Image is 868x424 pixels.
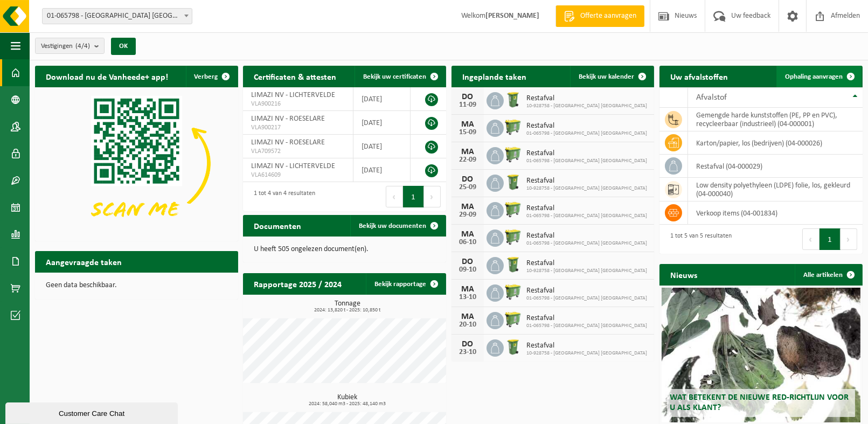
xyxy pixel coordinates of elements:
count: (4/4) [75,43,90,50]
span: Restafval [526,177,647,185]
button: OK [111,38,136,55]
h2: Rapportage 2025 / 2024 [243,273,352,294]
span: Restafval [526,259,647,268]
div: 09-10 [457,266,478,274]
span: LIMAZI NV - LICHTERVELDE [251,162,335,170]
div: 25-09 [457,184,478,191]
iframe: chat widget [5,400,180,424]
div: MA [457,285,478,294]
button: 1 [820,228,841,250]
span: 10-928758 - [GEOGRAPHIC_DATA] [GEOGRAPHIC_DATA] [526,350,647,357]
span: Vestigingen [41,38,90,54]
span: Offerte aanvragen [578,11,639,22]
img: WB-0660-HPE-GN-50 [504,118,522,136]
td: karton/papier, los (bedrijven) (04-000026) [688,131,863,155]
a: Bekijk rapportage [366,273,445,295]
div: 06-10 [457,239,478,246]
span: 10-928758 - [GEOGRAPHIC_DATA] [GEOGRAPHIC_DATA] [526,185,647,192]
a: Bekijk uw kalender [570,66,653,87]
h2: Nieuws [659,264,708,285]
span: 10-928758 - [GEOGRAPHIC_DATA] [GEOGRAPHIC_DATA] [526,268,647,274]
span: 2024: 13,820 t - 2025: 10,850 t [248,308,446,313]
h2: Certificaten & attesten [243,66,347,87]
span: 01-065798 - [GEOGRAPHIC_DATA] [GEOGRAPHIC_DATA] [526,240,647,247]
span: 2024: 58,040 m3 - 2025: 48,140 m3 [248,401,446,407]
h2: Aangevraagde taken [35,251,133,272]
button: Verberg [186,66,237,87]
td: restafval (04-000029) [688,155,863,178]
img: WB-0660-HPE-GN-50 [504,310,522,329]
span: 01-065798 - LIMAZI NV - LICHTERVELDE [43,9,192,24]
div: MA [457,203,478,211]
img: WB-0660-HPE-GN-50 [504,145,522,164]
a: Bekijk uw certificaten [355,66,445,87]
span: 10-928758 - [GEOGRAPHIC_DATA] [GEOGRAPHIC_DATA] [526,103,647,109]
span: VLA900216 [251,100,344,108]
div: 11-09 [457,101,478,109]
div: DO [457,340,478,349]
h2: Documenten [243,215,312,236]
strong: [PERSON_NAME] [485,12,539,20]
div: 1 tot 4 van 4 resultaten [248,185,315,208]
span: Restafval [526,94,647,103]
div: 29-09 [457,211,478,219]
a: Offerte aanvragen [555,5,644,27]
div: DO [457,258,478,266]
a: Ophaling aanvragen [776,66,862,87]
div: MA [457,148,478,156]
td: gemengde harde kunststoffen (PE, PP en PVC), recycleerbaar (industrieel) (04-000001) [688,108,863,131]
span: VLA614609 [251,171,344,179]
td: [DATE] [353,87,411,111]
td: [DATE] [353,135,411,158]
div: MA [457,120,478,129]
div: 23-10 [457,349,478,356]
div: 13-10 [457,294,478,301]
span: Restafval [526,232,647,240]
a: Bekijk uw documenten [350,215,445,237]
p: U heeft 505 ongelezen document(en). [254,246,435,253]
h2: Download nu de Vanheede+ app! [35,66,179,87]
div: 20-10 [457,321,478,329]
span: Bekijk uw documenten [359,223,426,230]
img: Download de VHEPlus App [35,87,238,239]
span: LIMAZI NV - ROESELARE [251,138,325,147]
button: 1 [403,186,424,207]
span: Restafval [526,204,647,213]
span: 01-065798 - LIMAZI NV - LICHTERVELDE [42,8,192,24]
span: Verberg [195,73,218,80]
div: 15-09 [457,129,478,136]
span: 01-065798 - [GEOGRAPHIC_DATA] [GEOGRAPHIC_DATA] [526,130,647,137]
img: WB-0240-HPE-GN-50 [504,173,522,191]
span: Restafval [526,122,647,130]
span: 01-065798 - [GEOGRAPHIC_DATA] [GEOGRAPHIC_DATA] [526,158,647,164]
span: LIMAZI NV - LICHTERVELDE [251,91,335,99]
button: Previous [386,186,403,207]
td: [DATE] [353,111,411,135]
img: WB-0240-HPE-GN-50 [504,91,522,109]
span: Afvalstof [696,93,727,102]
div: DO [457,93,478,101]
span: Restafval [526,342,647,350]
span: VLA900217 [251,123,344,132]
div: 1 tot 5 van 5 resultaten [665,227,732,251]
button: Next [424,186,441,207]
td: verkoop items (04-001834) [688,201,863,225]
td: low density polyethyleen (LDPE) folie, los, gekleurd (04-000040) [688,178,863,201]
h2: Uw afvalstoffen [659,66,739,87]
span: Restafval [526,287,647,295]
span: Bekijk uw certificaten [363,73,426,80]
img: WB-0660-HPE-GN-50 [504,228,522,246]
button: Vestigingen(4/4) [35,38,105,54]
td: [DATE] [353,158,411,182]
span: Bekijk uw kalender [579,73,634,80]
span: Restafval [526,149,647,158]
a: Wat betekent de nieuwe RED-richtlijn voor u als klant? [662,288,860,422]
span: VLA709572 [251,147,344,156]
span: LIMAZI NV - ROESELARE [251,115,325,123]
h2: Ingeplande taken [452,66,537,87]
img: WB-0240-HPE-GN-50 [504,255,522,274]
img: WB-0660-HPE-GN-50 [504,200,522,219]
img: WB-0240-HPE-GN-50 [504,338,522,356]
button: Previous [802,228,820,250]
